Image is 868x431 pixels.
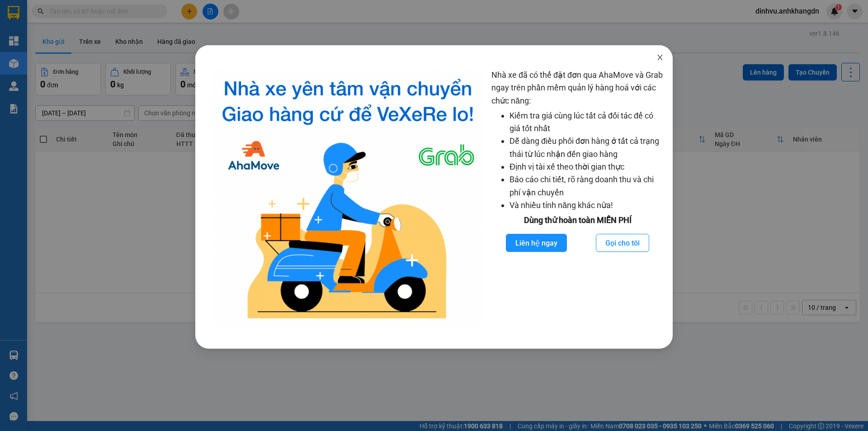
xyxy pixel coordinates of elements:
[509,109,664,135] li: Kiểm tra giá cùng lúc tất cả đối tác để có giá tốt nhất
[509,173,664,199] li: Báo cáo chi tiết, rõ ràng doanh thu và chi phí vận chuyển
[506,234,567,252] button: Liên hệ ngay
[212,69,484,326] img: logo
[509,161,664,173] li: Định vị tài xế theo thời gian thực
[491,214,664,227] div: Dùng thử hoàn toàn MIỄN PHÍ
[491,69,664,326] div: Nhà xe đã có thể đặt đơn qua AhaMove và Grab ngay trên phần mềm quản lý hàng hoá với các chức năng:
[656,54,664,61] span: close
[509,199,664,212] li: Và nhiều tính năng khác nữa!
[509,135,664,161] li: Dễ dàng điều phối đơn hàng ở tất cả trạng thái từ lúc nhận đến giao hàng
[596,234,649,252] button: Gọi cho tôi
[647,45,673,71] button: Close
[605,237,640,249] span: Gọi cho tôi
[515,237,557,249] span: Liên hệ ngay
